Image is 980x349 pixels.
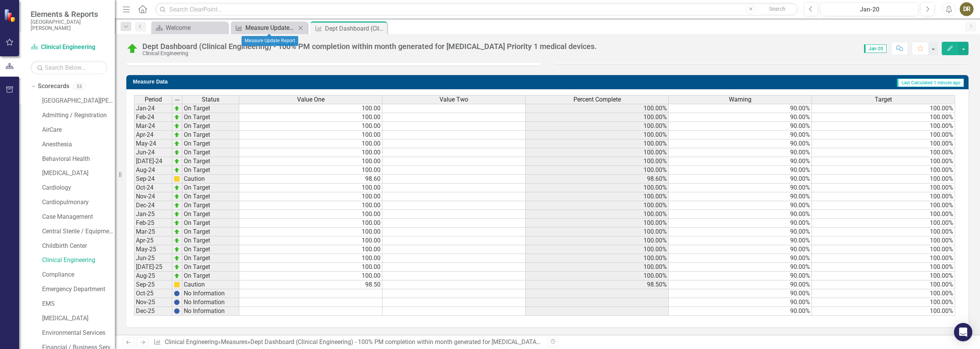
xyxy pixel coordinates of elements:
td: 100.00 [239,228,382,236]
input: Search Below... [31,61,107,74]
td: Sep-25 [134,280,172,289]
td: On Target [182,272,239,280]
td: 100.00% [812,245,955,254]
td: 90.00% [669,307,812,316]
td: 100.00 [239,272,382,280]
span: Value One [297,96,325,103]
td: 90.00% [669,254,812,263]
td: 90.00% [669,280,812,289]
td: 100.00 [239,263,382,272]
span: Target [875,96,892,103]
div: 53 [73,83,85,90]
td: 100.00 [239,254,382,263]
img: BgCOk07PiH71IgAAAABJRU5ErkJggg== [174,299,180,305]
td: Dec-24 [134,201,172,210]
span: Value Two [439,96,468,103]
span: Last Calculated 1 minute ago [897,79,964,87]
td: 100.00 [239,148,382,157]
img: zOikAAAAAElFTkSuQmCC [174,185,180,191]
td: 100.00% [812,289,955,298]
td: 100.00% [526,254,669,263]
td: 100.00% [526,272,669,280]
td: 100.00% [812,298,955,307]
div: Measure Update Report [245,23,296,33]
td: 90.00% [669,245,812,254]
img: zOikAAAAAElFTkSuQmCC [174,211,180,217]
button: Jan-20 [820,2,918,16]
td: 100.00% [526,236,669,245]
td: 100.00% [526,113,669,122]
a: Clinical Engineering [31,43,107,52]
img: zOikAAAAAElFTkSuQmCC [174,141,180,147]
td: 90.00% [669,210,812,219]
img: BgCOk07PiH71IgAAAABJRU5ErkJggg== [174,308,180,314]
div: Dept Dashboard (Clinical Engineering) - 100% PM completion within month generated for [MEDICAL_DA... [142,42,597,51]
td: Nov-25 [134,298,172,307]
td: 98.50 [239,280,382,289]
td: 100.00% [812,148,955,157]
td: 100.00% [812,157,955,166]
td: 100.00 [239,219,382,228]
td: 90.00% [669,113,812,122]
a: Childbirth Center [42,242,115,251]
img: ClearPoint Strategy [4,9,17,22]
a: Scorecards [38,82,69,91]
td: 100.00% [526,166,669,175]
td: 100.00% [812,272,955,280]
td: 90.00% [669,201,812,210]
td: On Target [182,254,239,263]
a: Measure Update Report [233,23,296,33]
td: Nov-24 [134,192,172,201]
td: On Target [182,113,239,122]
img: zOikAAAAAElFTkSuQmCC [174,273,180,279]
td: 98.60% [526,175,669,184]
td: No Information [182,307,239,316]
td: Jun-24 [134,148,172,157]
a: AirCare [42,126,115,134]
td: 100.00% [526,201,669,210]
a: Welcome [153,23,226,33]
td: 100.00% [526,192,669,201]
img: zOikAAAAAElFTkSuQmCC [174,264,180,270]
img: 8DAGhfEEPCf229AAAAAElFTkSuQmCC [174,97,180,103]
td: [DATE]-25 [134,263,172,272]
td: 100.00% [812,139,955,148]
td: 100.00 [239,122,382,131]
img: cBAA0RP0Y6D5n+AAAAAElFTkSuQmCC [174,176,180,182]
td: 100.00 [239,104,382,113]
td: On Target [182,210,239,219]
h3: Measure Data [133,79,415,85]
span: Period [145,96,162,103]
span: Search [769,6,786,12]
div: DR [960,2,973,16]
td: 90.00% [669,298,812,307]
span: Elements & Reports [31,10,107,19]
div: Jan-20 [823,5,916,14]
img: zOikAAAAAElFTkSuQmCC [174,149,180,156]
a: [MEDICAL_DATA] [42,314,115,323]
img: zOikAAAAAElFTkSuQmCC [174,132,180,138]
td: On Target [182,236,239,245]
td: 100.00% [812,131,955,139]
td: 100.00% [812,175,955,184]
td: 100.00% [812,104,955,113]
td: On Target [182,157,239,166]
a: [MEDICAL_DATA] [42,169,115,178]
td: 100.00% [812,236,955,245]
div: Clinical Engineering [142,51,597,56]
a: [GEOGRAPHIC_DATA][PERSON_NAME] [42,97,115,105]
img: zOikAAAAAElFTkSuQmCC [174,105,180,111]
td: On Target [182,219,239,228]
td: 90.00% [669,157,812,166]
td: 100.00% [526,210,669,219]
td: May-25 [134,245,172,254]
td: 90.00% [669,228,812,236]
td: 100.00% [812,228,955,236]
a: EMS [42,300,115,308]
td: 100.00% [526,184,669,192]
span: Jan-20 [864,44,887,53]
td: 100.00 [239,131,382,139]
img: zOikAAAAAElFTkSuQmCC [174,246,180,252]
img: zOikAAAAAElFTkSuQmCC [174,114,180,120]
span: Warning [729,96,751,103]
